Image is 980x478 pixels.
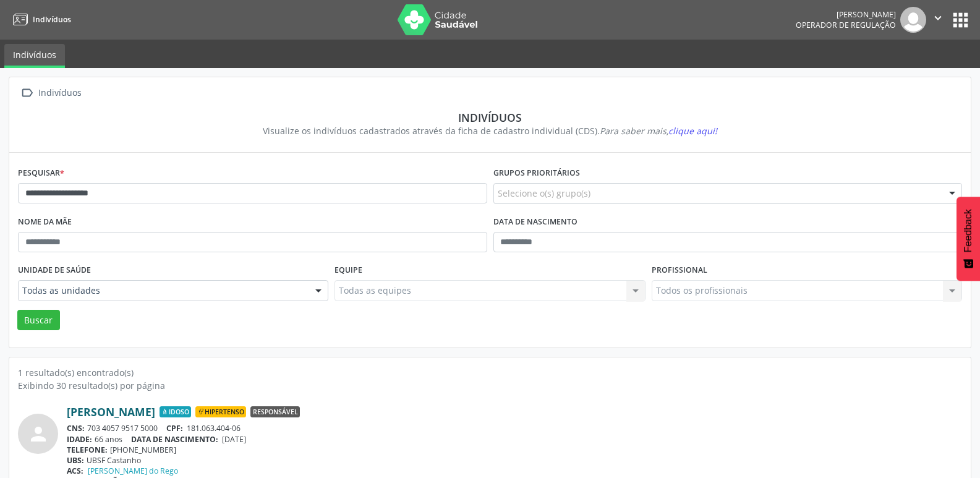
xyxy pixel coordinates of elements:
[67,445,962,455] div: [PHONE_NUMBER]
[668,125,717,137] span: clique aqui!
[187,423,241,433] span: 181.063.404-06
[18,84,83,102] a:  Indivíduos
[796,20,896,30] span: Operador de regulação
[67,405,155,419] a: [PERSON_NAME]
[88,466,178,476] a: [PERSON_NAME] do Rego
[18,84,36,102] i: 
[600,125,717,137] i: Para saber mais,
[27,111,953,124] div: Indivíduos
[498,187,590,200] span: Selecione o(s) grupo(s)
[9,9,71,30] a: Indivíduos
[166,423,183,433] span: CPF:
[160,406,191,417] span: Idoso
[67,434,92,445] span: IDADE:
[18,366,962,379] div: 1 resultado(s) encontrado(s)
[334,261,362,280] label: Equipe
[900,7,926,33] img: img
[18,379,962,392] div: Exibindo 30 resultado(s) por página
[67,455,84,466] span: UBS:
[957,197,980,281] button: Feedback - Mostrar pesquisa
[963,209,974,252] span: Feedback
[250,406,300,417] span: Responsável
[796,9,896,20] div: [PERSON_NAME]
[67,423,85,433] span: CNS:
[67,434,962,445] div: 66 anos
[493,213,577,232] label: Data de nascimento
[195,406,246,417] span: Hipertenso
[33,14,71,25] span: Indivíduos
[222,434,246,445] span: [DATE]
[18,213,72,232] label: Nome da mãe
[931,11,945,25] i: 
[36,84,83,102] div: Indivíduos
[950,9,971,31] button: apps
[17,310,60,331] button: Buscar
[18,261,91,280] label: Unidade de saúde
[27,124,953,137] div: Visualize os indivíduos cadastrados através da ficha de cadastro individual (CDS).
[67,423,962,433] div: 703 4057 9517 5000
[67,466,83,476] span: ACS:
[22,284,303,297] span: Todas as unidades
[493,164,580,183] label: Grupos prioritários
[652,261,707,280] label: Profissional
[67,445,108,455] span: TELEFONE:
[4,44,65,68] a: Indivíduos
[18,164,64,183] label: Pesquisar
[926,7,950,33] button: 
[67,455,962,466] div: UBSF Castanho
[131,434,218,445] span: DATA DE NASCIMENTO:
